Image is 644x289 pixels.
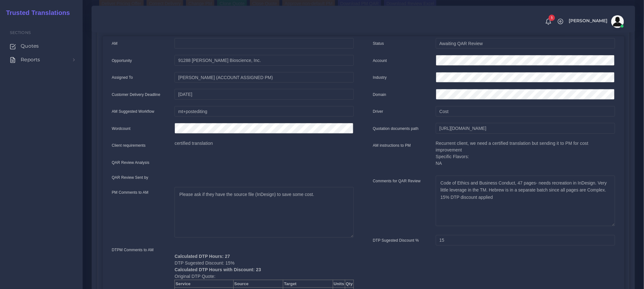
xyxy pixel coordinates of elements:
[234,280,283,288] th: Source
[21,56,40,63] span: Reports
[175,140,354,147] p: certified translation
[112,160,150,165] label: QAR Review Analysis
[112,58,132,64] label: Opportunity
[373,238,419,243] label: DTP Sugested Discount %
[373,75,387,80] label: Industry
[175,254,230,259] b: Calculated DTP Hours: 27
[373,58,387,64] label: Account
[175,72,354,83] input: pm
[569,18,608,23] span: [PERSON_NAME]
[175,267,261,272] b: Calculated DTP Hours with Discount: 23
[112,92,161,97] label: Customer Delivery Deadline
[112,41,118,46] label: AM
[112,143,146,148] label: Client requirements
[565,15,626,28] a: [PERSON_NAME]avatar
[112,175,148,180] label: QAR Review Sent by
[373,109,383,114] label: Driver
[112,126,131,131] label: Wordcount
[549,15,555,21] span: 1
[345,280,353,288] th: Qty
[175,187,354,238] textarea: Please ask if they have the source file (InDesign) to save some cost.
[21,43,39,50] span: Quotes
[373,143,411,148] label: AM instructions to PM
[373,178,421,184] label: Comments for QAR Review
[543,18,554,25] a: 1
[2,8,70,18] a: Trusted Translations
[112,190,149,195] label: PM Comments to AM
[10,30,31,35] span: Sections
[5,53,78,66] a: Reports
[373,126,419,131] label: Quotation documents path
[436,140,615,167] p: Recurrent client, we need a certified translation but sending it to PM for cost improvement Speci...
[5,39,78,53] a: Quotes
[112,109,154,114] label: AM Suggested Workflow
[373,41,384,46] label: Status
[611,15,624,28] img: avatar
[436,176,615,226] textarea: Code of Ethics and Business Conduct, 47 pages- needs recreation in InDesign. Very little leverage...
[112,75,133,80] label: Assigned To
[373,92,386,97] label: Domain
[283,280,333,288] th: Target
[2,9,70,17] h2: Trusted Translations
[112,247,154,253] label: DTPM Comments to AM
[333,280,345,288] th: Units
[175,280,234,288] th: Service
